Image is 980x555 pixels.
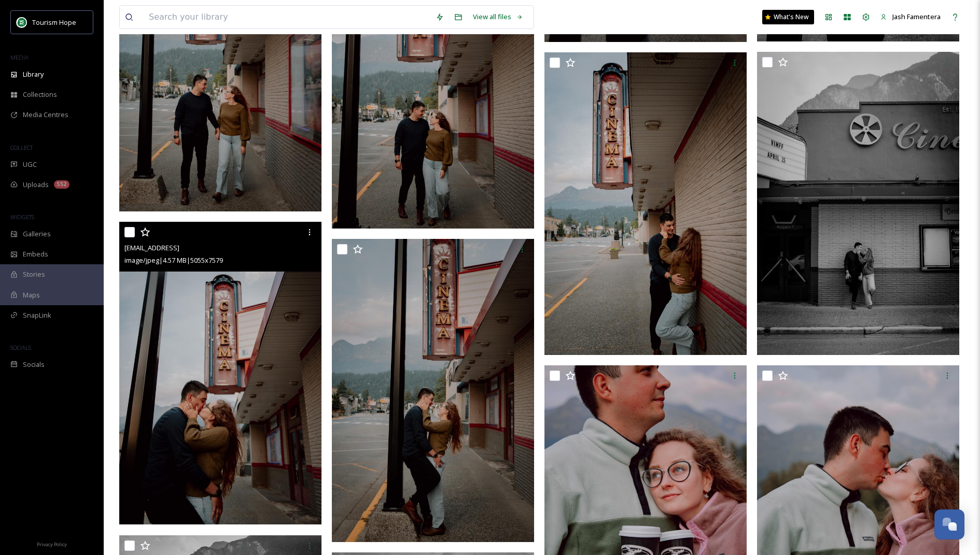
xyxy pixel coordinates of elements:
[892,12,941,21] span: Jash Famentera
[757,52,959,354] img: ext_1758055123.775883_jjbgriffin@gmail.com-016A0097-Edit.jpg
[23,229,51,239] span: Galleries
[23,360,45,369] span: Socials
[10,53,29,61] span: MEDIA
[23,90,57,99] span: Collections
[54,180,69,189] div: 552
[934,509,964,539] button: Open Chat
[332,239,534,542] img: ext_1758055125.944057_jjbgriffin@gmail.com-016A0119.jpg
[23,269,45,279] span: Stories
[10,144,33,151] span: COLLECT
[124,243,179,252] span: [EMAIL_ADDRESS]
[10,213,34,221] span: WIDGETS
[468,7,528,27] a: View all files
[23,290,40,300] span: Maps
[144,6,430,29] input: Search your library
[37,541,67,548] span: Privacy Policy
[23,160,37,169] span: UGC
[37,537,67,550] a: Privacy Policy
[23,69,44,79] span: Library
[23,110,68,120] span: Media Centres
[544,52,747,355] img: ext_1758055124.431677_jjbgriffin@gmail.com-016A0106.jpg
[23,249,48,259] span: Embeds
[23,180,49,190] span: Uploads
[32,18,76,27] span: Tourism Hope
[119,222,321,524] img: ext_1758055126.999717_jjbgriffin@gmail.com-016A0150.jpg
[762,10,814,24] a: What's New
[17,17,27,27] img: logo.png
[10,344,31,351] span: SOCIALS
[124,255,223,265] span: image/jpeg | 4.57 MB | 5055 x 7579
[875,7,946,27] a: Jash Famentera
[23,310,51,320] span: SnapLink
